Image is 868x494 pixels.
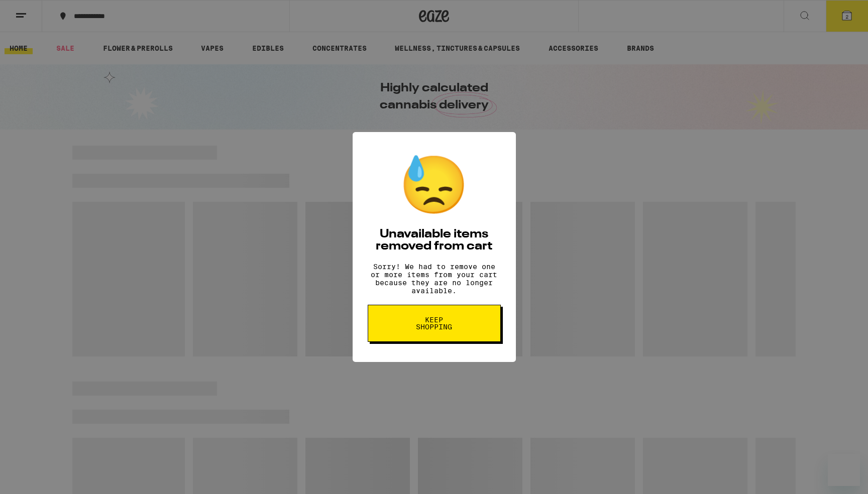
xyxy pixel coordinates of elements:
iframe: Button to launch messaging window [828,454,860,486]
button: Keep Shopping [368,305,501,342]
span: Keep Shopping [408,316,460,330]
div: 😓 [399,152,469,218]
p: Sorry! We had to remove one or more items from your cart because they are no longer available. [368,263,501,295]
h2: Unavailable items removed from cart [368,228,501,253]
